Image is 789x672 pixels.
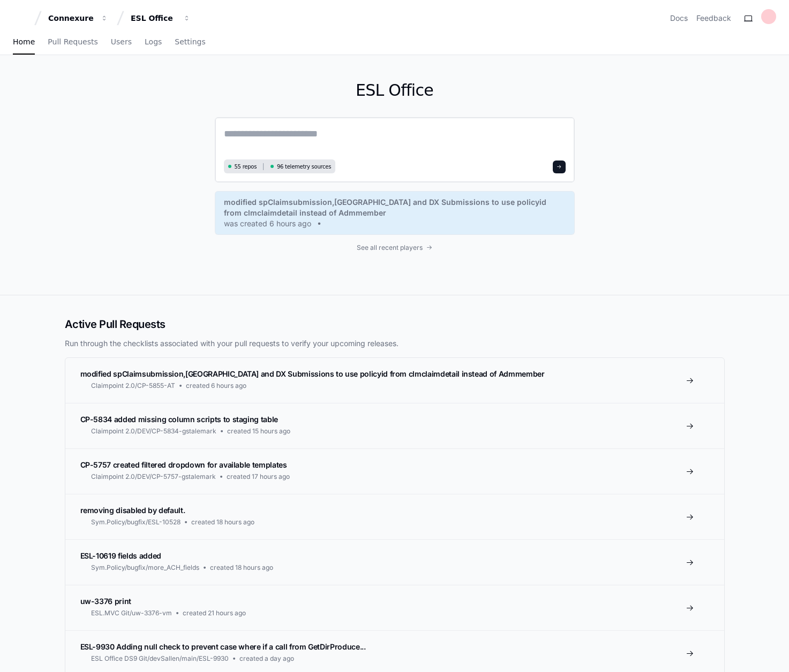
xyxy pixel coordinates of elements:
a: Users [111,30,132,55]
span: Sym.Policy/bugfix/more_ACH_fields [91,563,199,572]
span: Home [13,39,35,45]
a: ESL-10619 fields addedSym.Policy/bugfix/more_ACH_fieldscreated 18 hours ago [65,539,724,585]
a: Docs [670,13,688,24]
span: created a day ago [239,654,294,663]
span: 55 repos [235,163,257,171]
a: modified spClaimsubmission,[GEOGRAPHIC_DATA] and DX Submissions to use policyid from clmclaimdeta... [65,358,724,403]
span: modified spClaimsubmission,[GEOGRAPHIC_DATA] and DX Submissions to use policyid from clmclaimdeta... [80,369,545,378]
a: See all recent players [215,243,575,252]
span: Settings [175,39,205,45]
div: Connexure [48,13,94,24]
a: Settings [175,30,205,55]
span: ESL.MVC Git/uw-3376-vm [91,609,172,617]
a: modified spClaimsubmission,[GEOGRAPHIC_DATA] and DX Submissions to use policyid from clmclaimdeta... [224,197,566,229]
button: Feedback [696,13,731,24]
span: created 21 hours ago [183,609,246,617]
span: CP-5757 created filtered dropdown for available templates [80,460,287,469]
span: ESL-10619 fields added [80,551,161,560]
button: Connexure [44,9,112,28]
a: CP-5757 created filtered dropdown for available templatesClaimpoint 2.0/DEV/CP-5757-gstalemarkcre... [65,448,724,494]
span: ESL-9930 Adding null check to prevent case where if a call from GetDirProduce... [80,642,366,651]
a: uw-3376 printESL.MVC Git/uw-3376-vmcreated 21 hours ago [65,585,724,630]
span: 96 telemetry sources [277,163,331,171]
span: Pull Requests [48,39,97,45]
span: ESL Office DS9 Git/devSallen/main/ESL-9930 [91,654,229,663]
a: removing disabled by default.Sym.Policy/bugfix/ESL-10528created 18 hours ago [65,494,724,539]
span: modified spClaimsubmission,[GEOGRAPHIC_DATA] and DX Submissions to use policyid from clmclaimdeta... [224,197,566,218]
span: created 18 hours ago [210,563,273,572]
span: created 18 hours ago [191,518,254,526]
span: See all recent players [357,243,423,252]
span: created 15 hours ago [227,427,290,436]
span: CP-5834 added missing column scripts to staging table [80,415,278,424]
div: ESL Office [131,13,177,24]
span: Users [111,39,132,45]
span: was created 6 hours ago [224,218,311,229]
span: Claimpoint 2.0/DEV/CP-5834-gstalemark [91,427,216,436]
span: created 17 hours ago [227,472,290,481]
button: ESL Office [126,9,195,28]
h1: ESL Office [215,81,575,100]
span: Sym.Policy/bugfix/ESL-10528 [91,518,181,526]
span: uw-3376 print [80,597,131,606]
span: removing disabled by default. [80,506,185,515]
p: Run through the checklists associated with your pull requests to verify your upcoming releases. [65,338,725,349]
a: Logs [145,30,162,55]
a: Home [13,30,35,55]
span: Claimpoint 2.0/CP-5855-AT [91,381,175,390]
span: Logs [145,39,162,45]
span: created 6 hours ago [186,381,246,390]
a: CP-5834 added missing column scripts to staging tableClaimpoint 2.0/DEV/CP-5834-gstalemarkcreated... [65,403,724,448]
a: Pull Requests [48,30,97,55]
span: Claimpoint 2.0/DEV/CP-5757-gstalemark [91,472,216,481]
h2: Active Pull Requests [65,317,725,332]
